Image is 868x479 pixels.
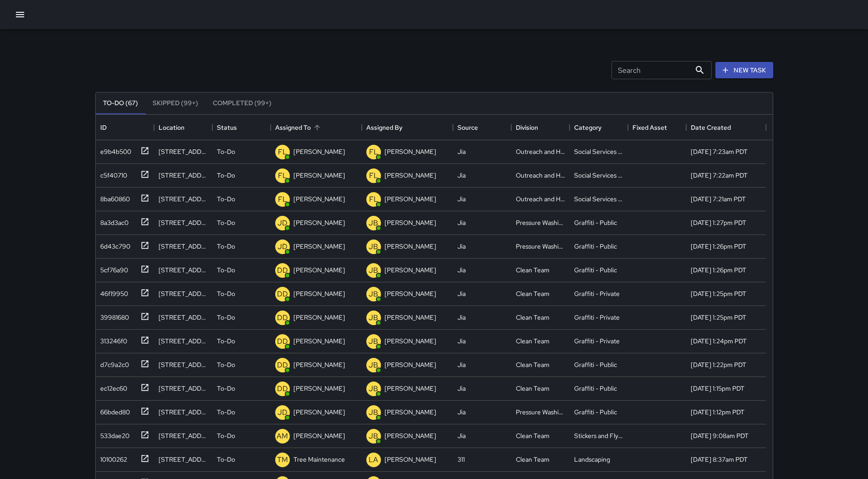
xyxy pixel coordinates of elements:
p: [PERSON_NAME] [385,289,436,298]
p: To-Do [217,171,235,180]
p: DD [277,312,288,323]
div: 533dae20 [97,428,129,440]
div: Status [217,115,237,140]
p: JB [369,431,378,442]
p: [PERSON_NAME] [293,218,345,227]
p: To-Do [217,242,235,251]
div: 1130 Market Street [159,171,208,180]
div: Fixed Asset [632,115,667,140]
p: FL [278,147,287,158]
div: ID [100,115,107,140]
div: Date Created [686,115,766,140]
div: 9/29/2025, 7:23am PDT [691,147,748,156]
p: FL [278,194,287,205]
div: 9/28/2025, 9:08am PDT [691,431,749,440]
div: 27 Van Ness Avenue [159,289,208,298]
div: Division [511,115,570,140]
div: Clean Team [516,384,550,393]
p: To-Do [217,194,235,204]
div: 6d43c790 [97,238,130,251]
p: DD [277,360,288,371]
div: Social Services Support [574,171,623,180]
div: 5cf76a90 [97,262,128,275]
div: Clean Team [516,336,550,346]
div: Jia [457,431,466,440]
div: Category [574,115,601,140]
div: 1500 Market Street [159,242,208,251]
p: To-Do [217,218,235,227]
p: To-Do [217,336,235,346]
div: 1 South Van Ness Avenue [159,408,208,417]
div: Assigned By [362,115,453,140]
div: 8a3d3ac0 [97,214,128,227]
div: 27 Van Ness Avenue [159,313,208,322]
p: [PERSON_NAME] [385,313,436,322]
div: Graffiti - Public [574,242,617,251]
div: 1520 Market Street [159,218,208,227]
div: 9/28/2025, 1:26pm PDT [691,265,746,275]
p: To-Do [217,360,235,369]
div: Outreach and Hospitality [516,194,565,204]
div: 10100262 [97,451,127,464]
p: DD [277,265,288,276]
div: 298 Mcallister Street [159,431,208,440]
div: Graffiti - Public [574,384,617,393]
button: Skipped (99+) [145,92,205,114]
p: To-Do [217,313,235,322]
div: Graffiti - Public [574,218,617,227]
div: Source [457,115,478,140]
p: [PERSON_NAME] [293,408,345,417]
p: [PERSON_NAME] [293,171,345,180]
p: JD [277,218,288,229]
p: [PERSON_NAME] [385,336,436,346]
div: 8ba60860 [97,191,130,204]
p: JB [369,241,378,252]
p: FL [369,194,378,205]
p: DD [277,336,288,347]
p: [PERSON_NAME] [293,289,345,298]
p: To-Do [217,265,235,275]
div: 9/28/2025, 1:26pm PDT [691,242,746,251]
p: FL [369,147,378,158]
div: d7c9a2c0 [97,357,129,369]
button: To-Do (67) [96,92,145,114]
p: [PERSON_NAME] [293,313,345,322]
div: Stickers and Flyers [574,431,623,440]
div: Division [516,115,538,140]
p: [PERSON_NAME] [385,242,436,251]
div: Social Services Support [574,147,623,156]
div: 39981680 [97,309,129,322]
p: JB [369,218,378,229]
div: Graffiti - Private [574,336,620,346]
p: FL [369,170,378,181]
div: Category [570,115,628,140]
p: To-Do [217,147,235,156]
div: Jia [457,194,466,204]
div: Landscaping [574,455,610,464]
div: Jia [457,313,466,322]
p: [PERSON_NAME] [293,147,345,156]
div: Fixed Asset [628,115,686,140]
p: [PERSON_NAME] [293,360,345,369]
p: To-Do [217,455,235,464]
div: Jia [457,218,466,227]
p: JB [369,407,378,418]
div: 18 10th Street [159,455,208,464]
p: [PERSON_NAME] [385,218,436,227]
p: JB [369,289,378,300]
p: LA [369,454,378,465]
p: To-Do [217,431,235,440]
div: Outreach and Hospitality [516,147,565,156]
p: TM [277,454,288,465]
div: 9/29/2025, 7:22am PDT [691,171,748,180]
div: Social Services Support [574,194,623,204]
p: AM [277,431,288,442]
p: [PERSON_NAME] [385,408,436,417]
div: 9/28/2025, 1:22pm PDT [691,360,746,369]
div: Source [453,115,511,140]
div: Jia [457,147,466,156]
div: Clean Team [516,289,550,298]
p: FL [278,170,287,181]
div: Pressure Washing [516,408,565,417]
div: ID [96,115,154,140]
